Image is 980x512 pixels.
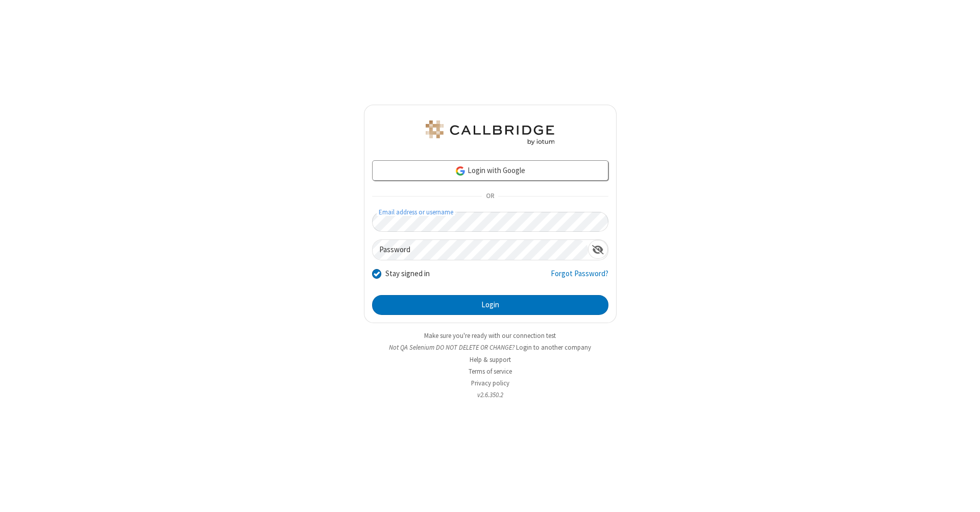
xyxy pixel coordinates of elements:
img: QA Selenium DO NOT DELETE OR CHANGE [424,120,556,145]
a: Make sure you're ready with our connection test [424,331,556,340]
label: Stay signed in [385,268,430,280]
button: Login to another company [516,343,591,352]
a: Forgot Password? [551,268,608,287]
button: Login [372,295,608,315]
img: google-icon.png [455,165,466,177]
a: Terms of service [469,367,512,376]
span: OR [482,189,498,204]
a: Privacy policy [471,379,509,387]
iframe: Chat [954,485,972,505]
div: Show password [588,240,608,259]
li: v2.6.350.2 [364,390,617,400]
a: Help & support [470,355,511,364]
input: Email address or username [372,212,608,232]
input: Password [373,240,588,260]
li: Not QA Selenium DO NOT DELETE OR CHANGE? [364,343,617,352]
a: Login with Google [372,160,608,181]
